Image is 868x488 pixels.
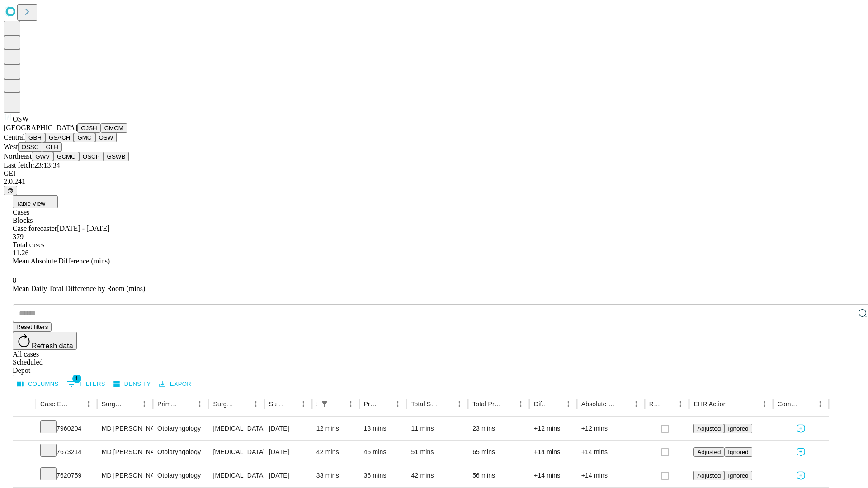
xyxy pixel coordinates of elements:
[344,398,357,410] button: Menu
[101,123,127,133] button: GMCM
[82,398,95,410] button: Menu
[318,398,331,410] div: 1 active filter
[4,161,60,169] span: Last fetch: 23:13:34
[724,447,752,457] button: Ignored
[581,400,616,408] div: Absolute Difference
[18,445,31,460] button: Expand
[25,133,45,142] button: GBH
[18,421,31,437] button: Expand
[364,441,402,464] div: 45 mins
[157,417,204,440] div: Otolaryngology
[562,398,575,410] button: Menu
[649,400,661,408] div: Resolved in EHR
[693,447,724,457] button: Adjusted
[72,374,81,383] span: 1
[13,285,145,292] span: Mean Daily Total Difference by Room (mins)
[814,398,826,410] button: Menu
[70,398,82,410] button: Sort
[18,142,42,152] button: OSSC
[728,425,748,432] span: Ignored
[4,133,25,141] span: Central
[440,398,453,410] button: Sort
[32,152,53,161] button: GWV
[4,124,77,131] span: [GEOGRAPHIC_DATA]
[269,441,307,464] div: [DATE]
[297,398,310,410] button: Menu
[724,471,752,480] button: Ignored
[728,398,741,410] button: Sort
[181,398,193,410] button: Sort
[157,377,197,391] button: Export
[693,471,724,480] button: Adjusted
[316,400,317,408] div: Scheduled In Room Duration
[284,398,297,410] button: Sort
[74,133,95,142] button: GMC
[13,277,16,284] span: 8
[4,178,864,186] div: 2.0.241
[213,400,236,408] div: Surgery Name
[95,133,117,142] button: OSW
[40,441,93,464] div: 7673214
[697,449,721,455] span: Adjusted
[801,398,814,410] button: Sort
[15,377,61,391] button: Select columns
[269,400,283,408] div: Surgery Date
[237,398,250,410] button: Sort
[534,441,572,464] div: +14 mins
[40,400,69,408] div: Case Epic Id
[13,195,58,208] button: Table View
[724,424,752,433] button: Ignored
[4,143,18,150] span: West
[16,200,45,207] span: Table View
[514,398,527,410] button: Menu
[13,241,44,249] span: Total cases
[534,417,572,440] div: +12 mins
[728,449,748,455] span: Ignored
[16,324,48,330] span: Reset filters
[472,417,525,440] div: 23 mins
[581,464,640,487] div: +14 mins
[57,225,109,232] span: [DATE] - [DATE]
[77,123,101,133] button: GJSH
[111,377,153,391] button: Density
[138,398,151,410] button: Menu
[102,417,148,440] div: MD [PERSON_NAME] [PERSON_NAME]
[53,152,79,161] button: GCMC
[364,417,402,440] div: 13 mins
[13,233,24,240] span: 379
[13,249,28,257] span: 11.26
[411,464,463,487] div: 42 mins
[693,424,724,433] button: Adjusted
[316,441,355,464] div: 42 mins
[697,472,721,479] span: Adjusted
[630,398,642,410] button: Menu
[472,400,501,408] div: Total Predicted Duration
[4,152,32,160] span: Northeast
[13,322,52,332] button: Reset filters
[213,464,259,487] div: [MEDICAL_DATA] INSERTION TUBE [MEDICAL_DATA]
[213,441,259,464] div: [MEDICAL_DATA] UNDER AGE [DEMOGRAPHIC_DATA]
[40,417,93,440] div: 7960204
[13,225,57,232] span: Case forecaster
[42,142,61,152] button: GLH
[4,186,17,195] button: @
[379,398,392,410] button: Sort
[534,464,572,487] div: +14 mins
[364,464,402,487] div: 36 mins
[13,257,110,265] span: Mean Absolute Difference (mins)
[65,377,108,391] button: Show filters
[102,464,148,487] div: MD [PERSON_NAME] [PERSON_NAME]
[104,152,129,161] button: GSWB
[411,400,439,408] div: Total Scheduled Duration
[674,398,687,410] button: Menu
[453,398,466,410] button: Menu
[549,398,562,410] button: Sort
[316,417,355,440] div: 12 mins
[193,398,206,410] button: Menu
[32,342,73,350] span: Refresh data
[364,400,378,408] div: Predicted In Room Duration
[45,133,74,142] button: GSACH
[18,468,31,484] button: Expand
[40,464,93,487] div: 7620759
[697,425,721,432] span: Adjusted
